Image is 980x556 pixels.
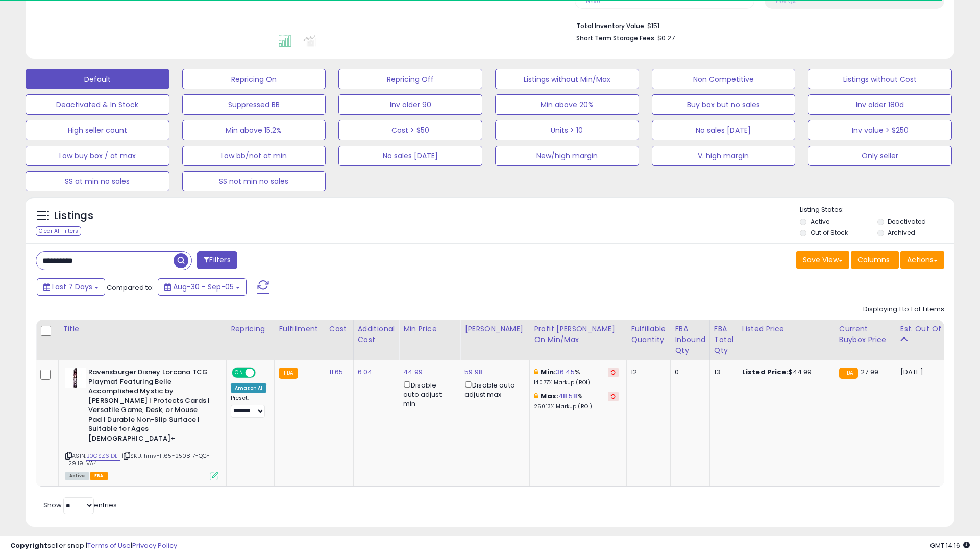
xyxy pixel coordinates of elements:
[65,368,86,388] img: 31O4bdn07LL._SL40_.jpg
[26,146,169,166] button: Low buy box / at max
[530,320,627,360] th: The percentage added to the cost of goods (COGS) that forms the calculator for Min & Max prices.
[43,500,117,510] span: Show: entries
[888,217,926,226] label: Deactivated
[231,383,266,393] div: Amazon AI
[26,94,169,115] button: Deactivated & In Stock
[652,69,796,89] button: Non Competitive
[808,146,952,166] button: Only seller
[26,171,169,191] button: SS at min no sales
[231,324,270,334] div: Repricing
[63,324,222,334] div: Title
[888,228,915,237] label: Archived
[233,369,246,377] span: ON
[132,541,177,550] a: Privacy Policy
[182,120,326,140] button: Min above 15.2%
[87,541,131,550] a: Terms of Use
[338,146,482,166] button: No sales [DATE]
[338,69,482,89] button: Repricing Off
[576,19,937,31] li: $151
[558,391,577,401] a: 48.58
[900,251,944,269] button: Actions
[254,369,271,377] span: OFF
[808,69,952,89] button: Listings without Cost
[54,209,93,223] h5: Listings
[158,278,247,296] button: Aug-30 - Sep-05
[576,21,646,30] b: Total Inventory Value:
[851,251,899,269] button: Columns
[464,324,525,334] div: [PERSON_NAME]
[839,368,858,379] small: FBA
[329,367,344,377] a: 11.65
[182,69,326,89] button: Repricing On
[329,324,349,334] div: Cost
[631,324,666,345] div: Fulfillable Quantity
[403,379,452,408] div: Disable auto adjust min
[839,324,892,345] div: Current Buybox Price
[279,324,320,334] div: Fulfillment
[338,94,482,115] button: Inv older 90
[811,217,829,226] label: Active
[464,379,522,399] div: Disable auto adjust max
[534,403,619,410] p: 250.13% Markup (ROI)
[358,367,373,377] a: 6.04
[10,541,47,550] strong: Copyright
[863,305,944,315] div: Displaying 1 to 1 of 1 items
[657,33,675,43] span: $0.27
[652,94,796,115] button: Buy box but no sales
[279,368,298,379] small: FBA
[182,171,326,191] button: SS not min no sales
[26,120,169,140] button: High seller count
[808,94,952,115] button: Inv older 180d
[714,368,730,377] div: 13
[534,368,619,386] div: %
[861,367,878,377] span: 27.99
[675,324,705,356] div: FBA inbound Qty
[338,120,482,140] button: Cost > $50
[88,368,212,446] b: Ravensburger Disney Lorcana TCG Playmat Featuring Belle Accomplished Mystic by [PERSON_NAME] | Pr...
[464,367,483,377] a: 59.98
[857,255,890,265] span: Columns
[534,324,622,345] div: Profit [PERSON_NAME] on Min/Max
[495,120,639,140] button: Units > 10
[742,367,789,377] b: Listed Price:
[742,324,830,334] div: Listed Price
[534,379,619,386] p: 140.77% Markup (ROI)
[182,146,326,166] button: Low bb/not at min
[403,367,423,377] a: 44.99
[37,278,105,296] button: Last 7 Days
[86,452,120,461] a: B0CSZ61DLT
[495,94,639,115] button: Min above 20%
[358,324,395,345] div: Additional Cost
[541,367,556,377] b: Min:
[107,283,154,293] span: Compared to:
[403,324,456,334] div: Min Price
[675,368,702,377] div: 0
[65,368,218,479] div: ASIN:
[576,34,656,42] b: Short Term Storage Fees:
[556,367,575,377] a: 36.45
[800,205,954,215] p: Listing States:
[65,452,210,467] span: | SKU: hmv-11.65-250817-QC--29.19-VA4
[36,226,81,236] div: Clear All Filters
[652,146,796,166] button: V. high margin
[173,282,234,292] span: Aug-30 - Sep-05
[52,282,92,292] span: Last 7 Days
[182,94,326,115] button: Suppressed BB
[10,541,177,551] div: seller snap | |
[197,251,237,269] button: Filters
[796,251,849,269] button: Save View
[65,472,89,480] span: All listings currently available for purchase on Amazon
[808,120,952,140] button: Inv value > $250
[714,324,733,356] div: FBA Total Qty
[541,391,558,401] b: Max:
[26,69,169,89] button: Default
[930,541,970,550] span: 2025-09-13 14:16 GMT
[631,368,663,377] div: 12
[231,395,266,418] div: Preset:
[534,392,619,410] div: %
[90,472,108,480] span: FBA
[742,368,827,377] div: $44.99
[652,120,796,140] button: No sales [DATE]
[495,69,639,89] button: Listings without Min/Max
[811,228,848,237] label: Out of Stock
